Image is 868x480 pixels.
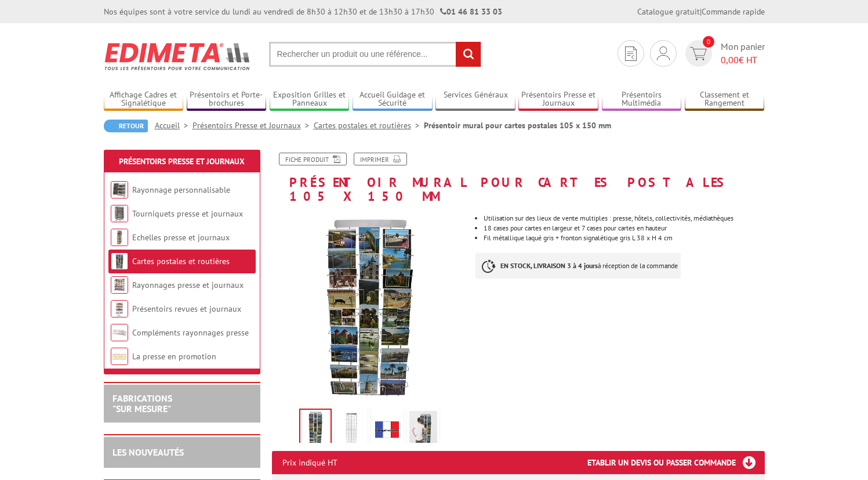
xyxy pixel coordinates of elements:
[132,327,249,338] a: Compléments rayonnages presse
[353,90,433,109] a: Accueil Guidage et Sécurité
[300,410,331,446] img: pc0718_gris_cartes_postales.jpg
[587,451,765,474] h3: Etablir un devis ou passer commande
[112,446,184,458] a: LES NOUVEAUTÉS
[314,120,424,131] a: Cartes postales et routières
[484,215,764,222] li: Utilisation sur des lieux de vente multiples : presse, hôtels, collectivités, médiathèques
[104,90,184,109] a: Affichage Cadres et Signalétique
[269,42,481,67] input: Rechercher un produit ou une référence...
[132,280,244,290] a: Rayonnages presse et journaux
[132,232,230,243] a: Echelles presse et journaux
[440,6,502,17] strong: 01 46 81 33 03
[721,53,765,67] span: € HT
[272,209,467,405] img: pc0718_gris_cartes_postales.jpg
[456,42,481,67] input: rechercher
[187,90,267,109] a: Présentoirs et Porte-brochures
[518,90,598,109] a: Présentoirs Presse et Journaux
[435,90,515,109] a: Services Généraux
[500,261,598,270] strong: EN STOCK, LIVRAISON 3 à 4 jours
[475,253,681,279] p: à réception de la commande
[484,234,764,241] li: Fil métallique laqué gris + fronton signalétique gris L 38 x H 4 cm
[111,205,128,222] img: Tourniquets presse et journaux
[111,181,128,199] img: Rayonnage personnalisable
[111,276,128,294] img: Rayonnages presse et journaux
[279,153,347,165] a: Fiche produit
[155,120,193,131] a: Accueil
[484,225,764,232] li: 18 cases pour cartes en largeur et 7 cases pour cartes en hauteur
[111,300,128,317] img: Présentoirs revues et journaux
[354,153,407,165] a: Imprimer
[132,304,241,314] a: Présentoirs revues et journaux
[104,6,502,17] div: Nos équipes sont à votre service du lundi au vendredi de 8h30 à 12h30 et de 13h30 à 17h30
[104,35,252,78] img: Edimeta
[112,392,172,414] a: FABRICATIONS"Sur Mesure"
[685,90,765,109] a: Classement et Rangement
[119,156,245,167] a: Présentoirs Presse et Journaux
[702,6,765,17] a: Commande rapide
[337,411,365,447] img: pc0718_porte_cartes_postales_gris.jpg
[270,90,350,109] a: Exposition Grilles et Panneaux
[637,6,700,17] a: Catalogue gratuit
[703,36,714,48] span: 0
[682,40,765,67] a: devis rapide 0 Mon panier 0,00€ HT
[657,46,670,60] img: devis rapide
[282,451,337,474] p: Prix indiqué HT
[111,324,128,341] img: Compléments rayonnages presse
[132,351,216,362] a: La presse en promotion
[424,120,611,131] li: Présentoir mural pour cartes postales 105 x 150 mm
[111,252,128,270] img: Cartes postales et routières
[111,229,128,246] img: Echelles presse et journaux
[263,153,773,203] h1: Présentoir mural pour cartes postales 105 x 150 mm
[721,54,739,66] span: 0,00
[373,411,401,447] img: edimeta_produit_fabrique_en_france.jpg
[132,208,243,219] a: Tourniquets presse et journaux
[104,120,148,132] a: Retour
[625,46,637,61] img: devis rapide
[132,256,230,266] a: Cartes postales et routières
[721,40,765,67] span: Mon panier
[690,47,707,60] img: devis rapide
[111,348,128,365] img: La presse en promotion
[409,411,437,447] img: pc0718_porte_cartes_postales_gris_situation.jpg
[132,185,230,195] a: Rayonnage personnalisable
[637,6,765,17] div: |
[193,120,314,131] a: Présentoirs Presse et Journaux
[602,90,682,109] a: Présentoirs Multimédia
